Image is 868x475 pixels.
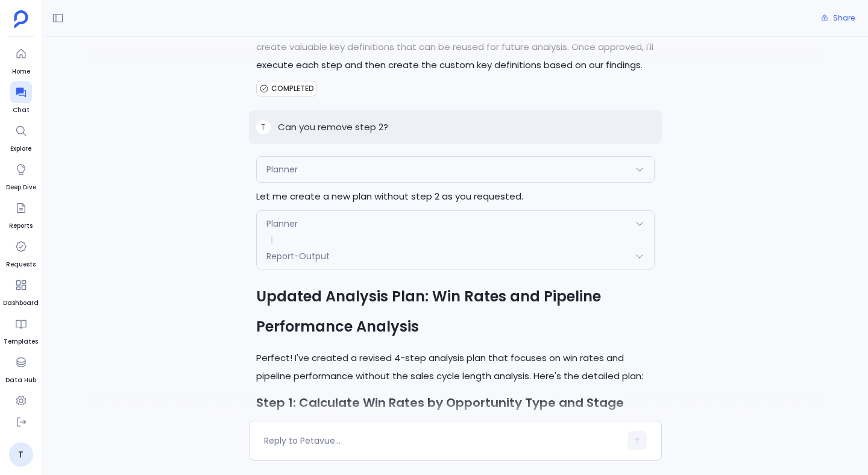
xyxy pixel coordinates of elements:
span: COMPLETED [271,84,314,93]
a: T [9,442,33,467]
span: Deep Dive [6,183,36,192]
a: Dashboard [3,274,39,308]
img: petavue logo [14,10,28,28]
span: Chat [10,105,32,115]
h2: Updated Analysis Plan: Win Rates and Pipeline Performance Analysis [256,282,655,342]
a: Requests [6,236,36,269]
a: Data Hub [5,351,36,385]
span: Explore [10,144,32,154]
span: Planner [266,218,298,230]
a: Chat [10,81,32,115]
span: Report-Output [266,250,330,262]
span: Home [10,67,32,77]
a: Explore [10,120,32,154]
a: Templates [4,313,38,347]
span: Share [833,13,855,23]
p: Can you remove step 2? [278,120,388,134]
p: Perfect! I've created a revised 4-step analysis plan that focuses on win rates and pipeline perfo... [256,349,655,385]
a: Settings [7,390,35,424]
a: Home [10,43,32,77]
span: Data Hub [5,376,36,385]
span: Reports [9,221,33,231]
span: Planner [266,163,298,175]
span: Requests [6,260,36,269]
a: Reports [9,197,33,231]
button: Share [814,10,862,27]
span: Dashboard [3,298,39,308]
a: Deep Dive [6,159,36,192]
span: Templates [4,337,38,347]
strong: Step 1: Calculate Win Rates by Opportunity Type and Stage (Salesforce) [256,394,624,436]
span: T [261,122,265,132]
p: Let me create a new plan without step 2 as you requested. [256,187,655,206]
